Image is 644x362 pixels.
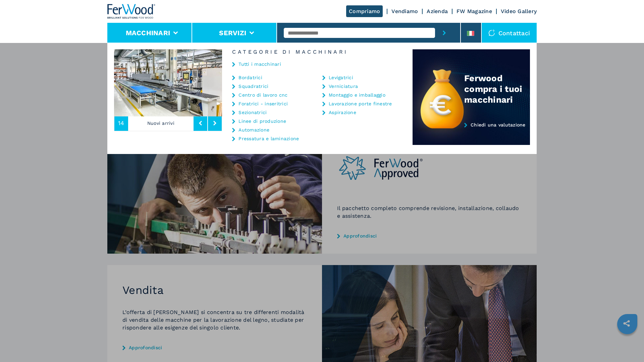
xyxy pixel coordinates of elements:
a: Bordatrici [238,75,262,80]
a: Tutti i macchinari [238,62,281,66]
a: Foratrici - inseritrici [238,101,288,106]
a: Video Gallery [501,8,537,14]
img: image [222,49,330,116]
a: FW Magazine [457,8,492,14]
button: Servizi [219,29,246,37]
a: Chiedi una valutazione [413,122,530,145]
img: Ferwood [107,4,156,19]
a: Vendiamo [391,8,418,14]
a: Linee di produzione [238,119,286,123]
img: image [114,49,222,116]
a: Squadratrici [238,84,268,89]
a: Lavorazione porte finestre [329,101,392,106]
div: Contattaci [482,23,537,43]
a: Verniciatura [329,84,358,89]
a: Levigatrici [329,75,353,80]
button: submit-button [435,23,453,43]
a: Automazione [238,127,269,132]
h6: Categorie di Macchinari [222,49,413,55]
a: Azienda [427,8,448,14]
img: Contattaci [488,30,495,36]
a: Montaggio e imballaggio [329,93,385,97]
a: Sezionatrici [238,110,267,115]
a: Aspirazione [329,110,356,115]
a: Compriamo [346,5,383,17]
button: Macchinari [126,29,170,37]
p: Nuovi arrivi [128,115,194,131]
div: Ferwood compra i tuoi macchinari [464,73,530,105]
a: Centro di lavoro cnc [238,93,287,97]
span: 14 [118,120,124,126]
a: Pressatura e laminazione [238,136,299,141]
